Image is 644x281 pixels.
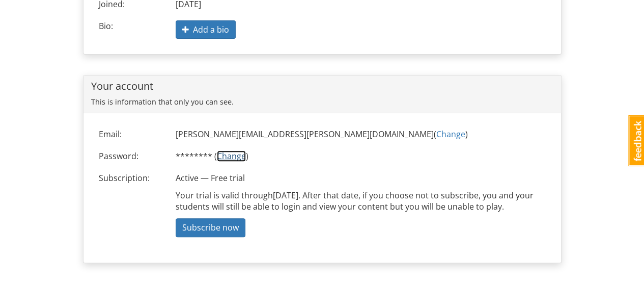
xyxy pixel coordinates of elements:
div: [PERSON_NAME][EMAIL_ADDRESS][PERSON_NAME][DOMAIN_NAME] ( ) [168,129,553,140]
span: Add a bio [182,24,229,35]
div: Bio: [91,20,168,32]
h4: Your account [91,81,553,92]
span: Subscribe now [182,222,239,233]
div: Email: [91,129,168,140]
p: Your trial is valid through [DATE] . After that date, if you choose not to subscribe, you and you... [176,190,546,213]
p: This is information that only you can see. [91,97,553,108]
div: Password: [91,150,168,162]
a: Subscribe now [176,218,245,237]
a: Change [436,129,465,140]
div: Subscription: [91,172,168,184]
a: Change [217,150,246,162]
button: Add a bio [176,20,236,39]
p: Active — Free trial [176,172,546,184]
